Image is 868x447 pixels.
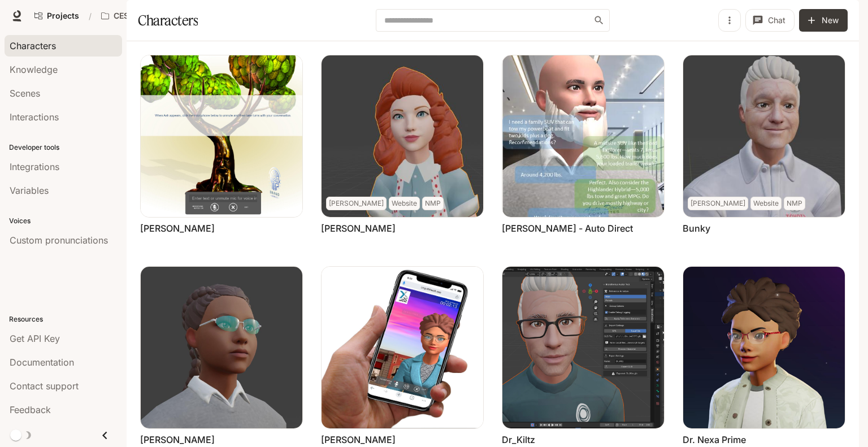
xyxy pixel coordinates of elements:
[84,10,96,22] div: /
[683,55,845,217] img: Bunky
[683,267,845,428] img: Dr. Nexa Prime
[502,267,664,428] img: Dr_Kiltz
[502,222,633,235] a: [PERSON_NAME] - Auto Direct
[322,55,483,217] img: Barbara
[683,222,710,235] a: Bunky
[502,55,664,217] img: Bob - Auto Direct
[745,9,795,32] button: Chat
[321,433,396,446] a: [PERSON_NAME]
[96,5,186,27] button: All workspaces
[141,267,302,428] img: Charles
[502,433,535,446] a: Dr_Kiltz
[140,222,215,235] a: [PERSON_NAME]
[322,267,483,428] img: Cliff-Rusnak
[321,222,396,235] a: [PERSON_NAME]
[141,55,302,217] img: Ash Adman
[140,433,215,446] a: [PERSON_NAME]
[29,5,84,27] a: Go to projects
[799,9,848,32] button: New
[683,433,746,446] a: Dr. Nexa Prime
[47,11,79,21] span: Projects
[114,11,168,21] p: CES AI Demos
[138,9,198,32] h1: Characters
